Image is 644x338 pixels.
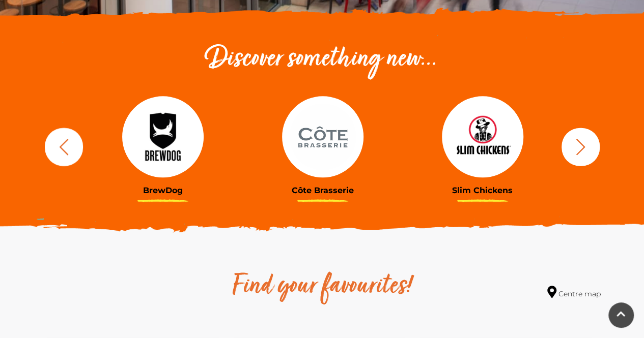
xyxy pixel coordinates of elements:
h3: BrewDog [91,186,235,195]
a: Côte Brasserie [250,96,395,195]
h3: Slim Chickens [410,186,555,195]
a: Slim Chickens [410,96,555,195]
h3: Côte Brasserie [250,186,395,195]
h2: Find your favourites! [136,270,508,303]
a: BrewDog [91,96,235,195]
h2: Discover something new... [40,43,605,76]
a: Centre map [547,286,601,299]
